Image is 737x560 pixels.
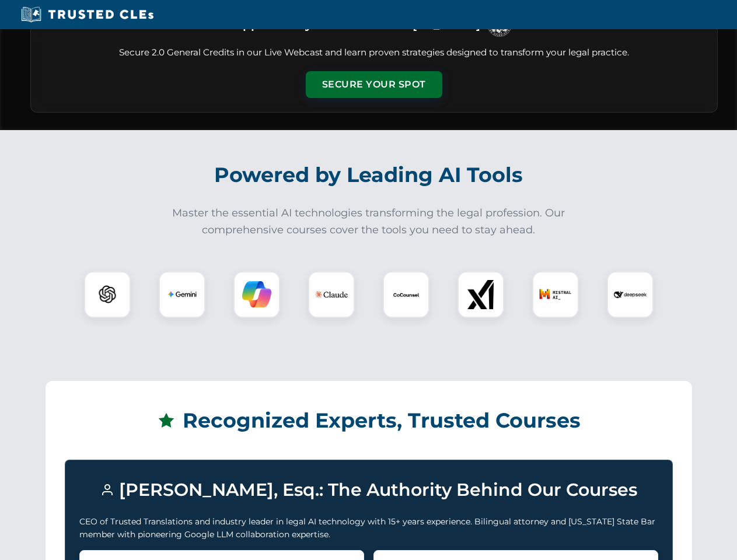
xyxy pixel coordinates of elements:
[242,280,271,309] img: Copilot Logo
[65,400,673,441] h2: Recognized Experts, Trusted Courses
[165,205,573,239] p: Master the essential AI technologies transforming the legal profession. Our comprehensive courses...
[159,271,205,318] div: Gemini
[45,46,703,60] p: Secure 2.0 General Credits in our Live Webcast and learn proven strategies designed to transform ...
[306,71,442,98] button: Secure Your Spot
[607,271,654,318] div: DeepSeek
[233,271,280,318] div: Copilot
[90,278,124,311] img: ChatGPT Logo
[18,6,157,23] img: Trusted CLEs
[84,271,131,318] div: ChatGPT
[539,278,572,311] img: Mistral AI Logo
[79,515,658,541] p: CEO of Trusted Translations and industry leader in legal AI technology with 15+ years experience....
[532,271,579,318] div: Mistral AI
[383,271,429,318] div: CoCounsel
[392,280,421,309] img: CoCounsel Logo
[308,271,355,318] div: Claude
[614,278,647,311] img: DeepSeek Logo
[315,278,348,311] img: Claude Logo
[46,155,692,195] h2: Powered by Leading AI Tools
[466,280,495,309] img: xAI Logo
[457,271,504,318] div: xAI
[167,280,197,309] img: Gemini Logo
[79,474,658,506] h3: [PERSON_NAME], Esq.: The Authority Behind Our Courses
